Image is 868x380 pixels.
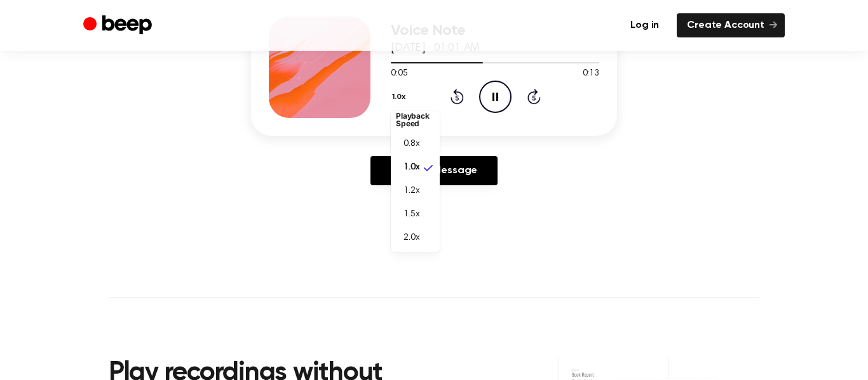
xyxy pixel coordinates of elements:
[403,232,419,245] span: 2.0x
[620,13,669,37] a: Log in
[403,138,419,151] span: 0.8x
[677,13,785,37] a: Create Account
[391,107,440,133] li: Playback Speed
[83,13,155,38] a: Beep
[370,156,498,185] a: Reply to Message
[391,110,440,252] ul: 1.0x
[403,208,419,221] span: 1.5x
[403,185,419,198] span: 1.2x
[583,67,599,81] span: 0:13
[403,161,419,174] span: 1.0x
[391,86,410,108] button: 1.0x
[391,43,480,54] span: [DATE] · 01:01 AM
[391,67,407,81] span: 0:05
